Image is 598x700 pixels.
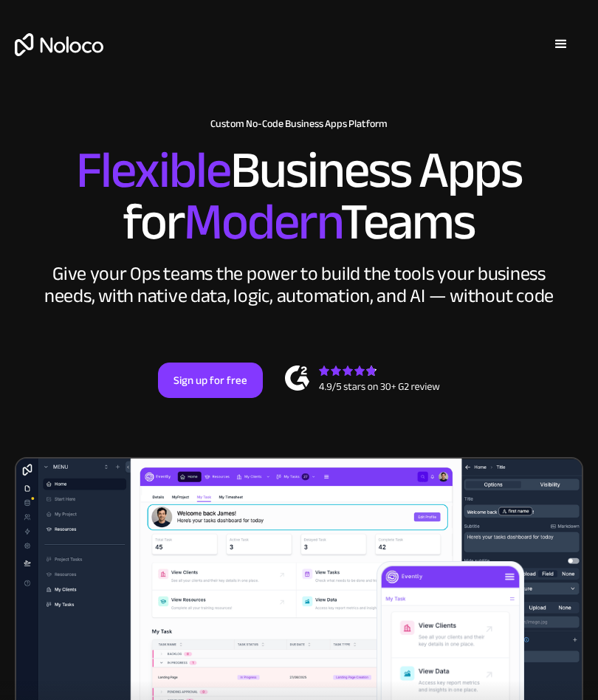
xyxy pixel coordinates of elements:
[15,145,583,248] h2: Business Apps for Teams
[76,122,230,219] span: Flexible
[41,263,557,307] div: Give your Ops teams the power to build the tools your business needs, with native data, logic, au...
[158,363,263,398] a: Sign up for free
[15,118,583,130] h1: Custom No-Code Business Apps Platform
[539,22,583,66] div: menu
[15,33,103,56] a: home
[184,174,340,270] span: Modern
